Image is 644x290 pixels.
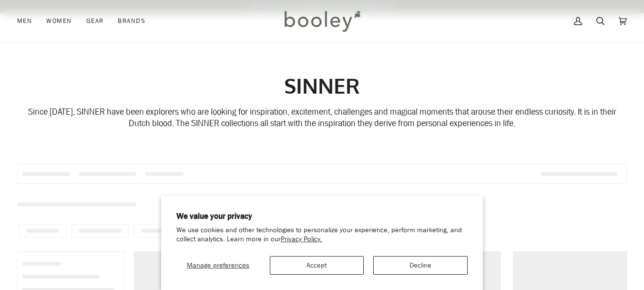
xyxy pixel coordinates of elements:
[17,107,627,130] p: Since [DATE], SINNER have been explorers who are looking for inspiration, excitement, challenges ...
[46,16,72,26] span: Women
[176,211,468,222] h2: We value your privacy
[280,7,364,35] img: Booley
[17,16,32,26] span: Men
[176,256,260,275] button: Manage preferences
[373,256,468,275] button: Decline
[86,16,104,26] span: Gear
[176,226,468,244] p: We use cookies and other technologies to personalize your experience, perform marketing, and coll...
[187,261,249,270] span: Manage preferences
[270,256,364,275] button: Accept
[17,73,627,99] h1: SINNER
[281,235,322,244] a: Privacy Policy.
[118,16,145,26] span: Brands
